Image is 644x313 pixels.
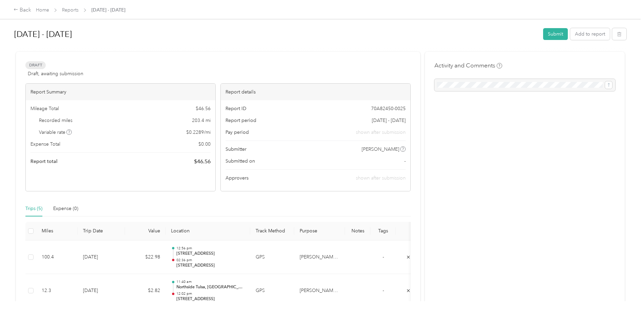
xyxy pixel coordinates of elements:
[543,28,568,40] button: Submit
[294,241,345,274] td: Roehl Transport
[198,141,211,148] span: $ 0.00
[125,222,166,241] th: Value
[371,105,406,112] span: 70A82450-0025
[39,117,72,124] span: Recorded miles
[196,105,211,112] span: $ 46.56
[176,258,245,263] p: 02:36 pm
[356,175,406,181] span: shown after submission
[36,222,78,241] th: Miles
[226,158,255,165] span: Submitted on
[404,158,406,165] span: -
[383,288,384,293] span: -
[226,117,256,124] span: Report period
[570,28,610,40] button: Add to report
[372,117,406,124] span: [DATE] - [DATE]
[176,291,245,296] p: 12:02 pm
[91,6,125,14] span: [DATE] - [DATE]
[78,274,125,308] td: [DATE]
[294,274,345,308] td: Roehl Transport
[345,222,370,241] th: Notes
[176,251,245,257] p: [STREET_ADDRESS]
[28,70,83,77] span: Draft, awaiting submission
[226,105,246,112] span: Report ID
[14,26,538,42] h1: Aug 1 - 31, 2025
[176,284,245,290] p: Northside Tulsa, [GEOGRAPHIC_DATA], [GEOGRAPHIC_DATA]
[26,84,215,100] div: Report Summary
[250,241,294,274] td: GPS
[78,222,125,241] th: Trip Date
[14,6,31,14] div: Back
[186,129,211,136] span: $ 0.2289 / mi
[39,129,72,136] span: Variable rate
[25,205,42,212] div: Trips (5)
[383,254,384,260] span: -
[30,105,59,112] span: Mileage Total
[30,141,60,148] span: Expense Total
[30,158,58,165] span: Report total
[370,222,396,241] th: Tags
[125,274,166,308] td: $2.82
[36,274,78,308] td: 12.3
[176,279,245,284] p: 11:40 am
[176,263,245,269] p: [STREET_ADDRESS]
[36,241,78,274] td: 100.4
[62,7,79,13] a: Reports
[194,158,211,166] span: $ 46.56
[53,205,78,212] div: Expense (0)
[78,241,125,274] td: [DATE]
[226,146,246,153] span: Submitter
[250,222,294,241] th: Track Method
[294,222,345,241] th: Purpose
[221,84,410,100] div: Report details
[226,174,249,182] span: Approvers
[25,61,46,69] span: Draft
[176,296,245,302] p: [STREET_ADDRESS]
[166,222,250,241] th: Location
[176,246,245,251] p: 12:56 pm
[606,275,644,313] iframe: Everlance-gr Chat Button Frame
[250,274,294,308] td: GPS
[36,7,49,13] a: Home
[434,61,502,70] h4: Activity and Comments
[226,129,249,136] span: Pay period
[192,117,211,124] span: 203.4 mi
[362,146,399,153] span: [PERSON_NAME]
[356,129,406,136] span: shown after submission
[125,241,166,274] td: $22.98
